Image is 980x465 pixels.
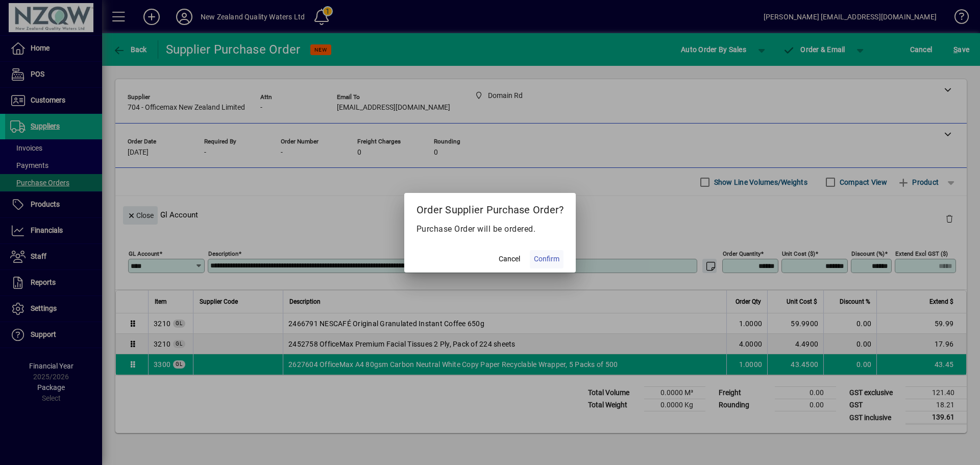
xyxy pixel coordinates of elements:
span: Confirm [534,254,559,264]
button: Cancel [493,250,526,268]
p: Purchase Order will be ordered. [416,223,564,235]
span: Cancel [499,254,520,264]
h2: Order Supplier Purchase Order? [404,193,576,223]
button: Confirm [530,250,563,268]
